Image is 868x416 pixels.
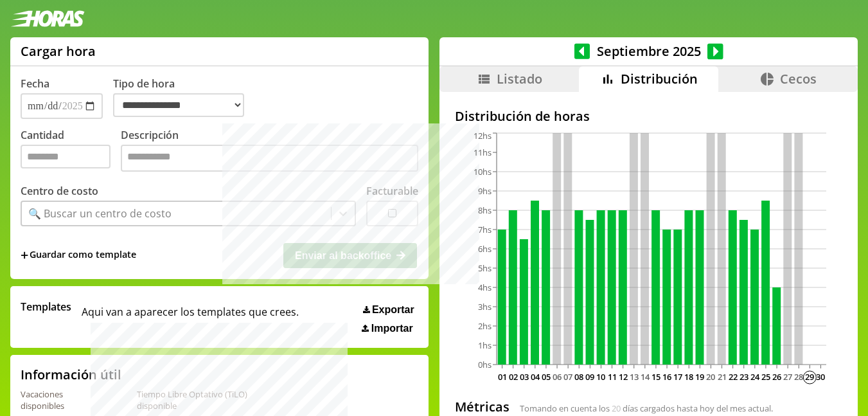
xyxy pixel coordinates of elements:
[651,371,660,383] text: 15
[590,42,707,60] span: Septiembre 2025
[121,128,418,175] label: Descripción
[707,371,716,383] text: 20
[113,93,244,117] select: Tipo de hora
[121,145,418,172] textarea: Descripción
[673,371,682,383] text: 17
[478,301,492,312] tspan: 3hs
[455,107,842,125] h2: Distribución de horas
[10,10,85,27] img: logotipo
[597,371,606,383] text: 10
[474,166,492,177] tspan: 10hs
[761,371,770,383] text: 25
[498,371,507,383] text: 01
[137,388,285,411] div: Tiempo Libre Optativo (TiLO) disponible
[696,371,705,383] text: 19
[455,398,509,415] h2: Métricas
[563,371,572,383] text: 07
[575,371,584,383] text: 08
[641,371,650,383] text: 14
[113,77,254,119] label: Tipo de hora
[621,70,698,87] span: Distribución
[21,300,71,314] span: Templates
[21,77,49,91] label: Fecha
[21,128,121,175] label: Cantidad
[542,371,551,383] text: 05
[750,371,760,383] text: 24
[366,184,418,198] label: Facturable
[608,371,617,383] text: 11
[478,320,492,332] tspan: 2hs
[619,371,628,383] text: 12
[520,371,529,383] text: 03
[359,303,418,316] button: Exportar
[82,300,299,334] span: Aqui van a aparecer los templates que crees.
[21,366,121,383] h2: Información útil
[21,145,111,168] input: Cantidad
[806,371,815,383] text: 29
[509,371,518,383] text: 02
[740,371,748,383] text: 23
[553,371,562,383] text: 06
[21,248,28,262] span: +
[21,184,98,198] label: Centro de costo
[474,130,492,141] tspan: 12hs
[28,206,172,221] div: 🔍 Buscar un centro de costo
[783,371,792,383] text: 27
[474,147,492,158] tspan: 11hs
[497,70,542,87] span: Listado
[685,371,694,383] text: 18
[817,371,826,383] text: 30
[478,262,492,274] tspan: 5hs
[718,371,727,383] text: 21
[21,248,136,262] span: +Guardar como template
[780,70,817,87] span: Cecos
[478,243,492,255] tspan: 6hs
[21,42,96,60] h1: Cargar hora
[630,371,639,383] text: 13
[520,402,773,414] span: Tomando en cuenta los días cargados hasta hoy del mes actual.
[478,204,492,216] tspan: 8hs
[531,371,540,383] text: 04
[371,323,413,334] span: Importar
[612,402,621,414] span: 20
[729,371,738,383] text: 22
[478,359,492,370] tspan: 0hs
[478,282,492,293] tspan: 4hs
[662,371,671,383] text: 16
[372,304,414,316] span: Exportar
[772,371,781,383] text: 26
[478,185,492,197] tspan: 9hs
[795,371,804,383] text: 28
[586,371,595,383] text: 09
[21,388,106,411] div: Vacaciones disponibles
[478,339,492,351] tspan: 1hs
[478,224,492,235] tspan: 7hs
